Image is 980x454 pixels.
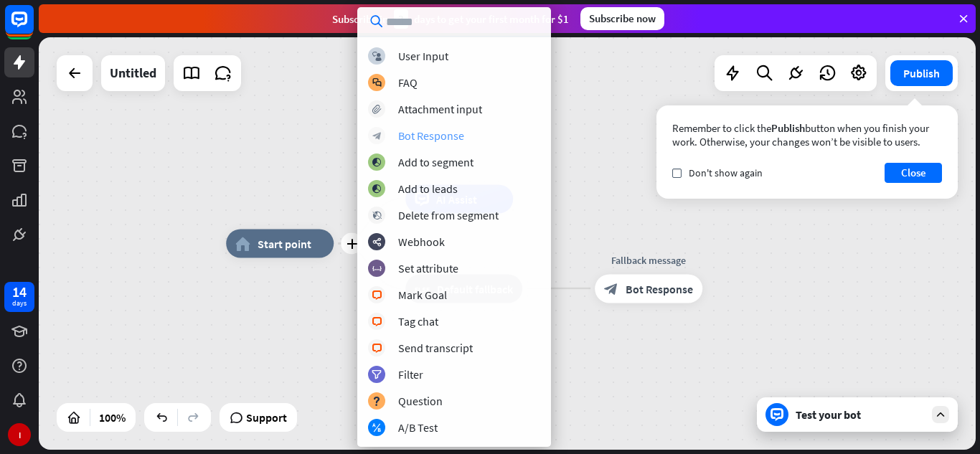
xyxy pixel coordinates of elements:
[235,237,250,251] i: home_2
[398,367,423,382] div: Filter
[398,155,473,169] div: Add to segment
[890,60,953,86] button: Publish
[372,237,382,247] i: webhooks
[372,397,381,406] i: block_question
[580,7,664,30] div: Subscribe now
[95,406,130,429] div: 100%
[372,78,382,88] i: block_faq
[12,298,27,308] div: days
[398,420,438,435] div: A/B Test
[398,394,443,408] div: Question
[372,317,382,326] i: block_livechat
[398,288,447,302] div: Mark Goal
[372,423,382,432] i: block_ab_testing
[398,181,458,196] div: Add to leads
[796,407,925,422] div: Test your bot
[8,423,31,446] div: I
[398,261,458,275] div: Set attribute
[372,211,382,220] i: block_delete_from_segment
[689,166,763,179] span: Don't show again
[11,6,55,49] button: Open LiveChat chat widget
[398,49,448,63] div: User Input
[398,128,464,143] div: Bot Response
[604,281,618,295] i: block_bot_response
[4,282,34,312] a: 14 days
[246,406,287,429] span: Support
[372,105,382,114] i: block_attachment
[885,163,942,183] button: Close
[258,237,311,251] span: Start point
[584,252,713,267] div: Fallback message
[398,341,473,355] div: Send transcript
[372,184,382,194] i: block_add_to_segment
[110,55,156,91] div: Untitled
[372,264,382,273] i: block_set_attribute
[12,285,27,298] div: 14
[626,281,693,295] span: Bot Response
[672,121,942,148] div: Remember to click the button when you finish your work. Otherwise, your changes won’t be visible ...
[398,235,445,249] div: Webhook
[372,370,382,379] i: filter
[398,314,438,328] div: Tag chat
[372,52,382,61] i: block_user_input
[372,290,382,300] i: block_livechat
[332,9,569,29] div: Subscribe in days to get your first month for $1
[347,239,357,249] i: plus
[398,102,482,116] div: Attachment input
[398,208,499,222] div: Delete from segment
[398,75,418,90] div: FAQ
[771,121,805,135] span: Publish
[372,158,382,167] i: block_add_to_segment
[372,344,382,353] i: block_livechat
[372,131,382,141] i: block_bot_response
